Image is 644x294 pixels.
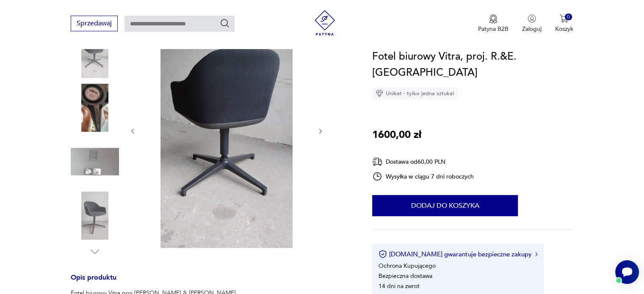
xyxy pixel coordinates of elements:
div: Wysyłka w ciągu 7 dni roboczych [372,171,474,181]
h3: Opis produktu [71,275,352,289]
button: [DOMAIN_NAME] gwarantuje bezpieczne zakupy [379,250,537,258]
button: Sprzedawaj [71,16,118,31]
div: 0 [565,14,572,21]
img: Ikona dostawy [372,157,382,167]
a: Ikona medaluPatyna B2B [478,14,509,33]
img: Ikonka użytkownika [528,14,536,23]
img: Ikona medalu [489,14,498,24]
li: Bezpieczna dostawa [379,272,432,280]
a: Sprzedawaj [71,21,118,27]
div: Unikat - tylko jedna sztuka! [372,87,458,100]
img: Zdjęcie produktu Fotel biurowy Vitra, proj. R.&E. Bouroullec [71,30,119,78]
img: Ikona diamentu [376,90,383,97]
button: Zaloguj [522,14,542,33]
button: Dodaj do koszyka [372,195,518,216]
img: Zdjęcie produktu Fotel biurowy Vitra, proj. R.&E. Bouroullec [71,137,119,186]
p: Zaloguj [522,25,542,33]
p: Koszyk [555,25,573,33]
img: Ikona strzałki w prawo [535,252,538,256]
img: Zdjęcie produktu Fotel biurowy Vitra, proj. R.&E. Bouroullec [145,13,308,248]
button: Patyna B2B [478,14,509,33]
img: Ikona certyfikatu [379,250,387,258]
li: Ochrona Kupującego [379,262,436,270]
h1: Fotel biurowy Vitra, proj. R.&E. [GEOGRAPHIC_DATA] [372,49,573,81]
button: 0Koszyk [555,14,573,33]
img: Zdjęcie produktu Fotel biurowy Vitra, proj. R.&E. Bouroullec [71,192,119,240]
li: 14 dni na zwrot [379,282,420,290]
img: Zdjęcie produktu Fotel biurowy Vitra, proj. R.&E. Bouroullec [71,84,119,132]
div: Dostawa od 60,00 PLN [372,157,474,167]
button: Szukaj [220,18,230,28]
img: Patyna - sklep z meblami i dekoracjami vintage [312,10,337,36]
p: 1600,00 zł [372,127,421,143]
p: Patyna B2B [478,25,509,33]
img: Ikona koszyka [560,14,568,23]
iframe: Smartsupp widget button [615,260,639,284]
